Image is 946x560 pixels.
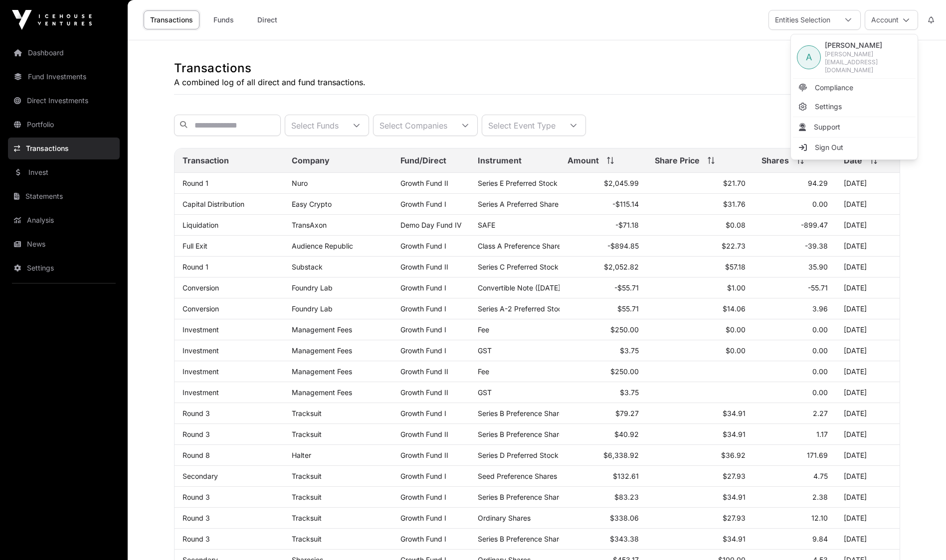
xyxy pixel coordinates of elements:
td: [DATE] [836,466,900,487]
a: Funds [203,10,243,29]
td: $343.38 [560,529,647,550]
a: Tracksuit [292,514,322,522]
td: [DATE] [836,508,900,529]
span: 1.17 [816,430,828,438]
td: $3.75 [560,382,647,403]
td: $3.75 [560,340,647,361]
span: $36.92 [721,451,746,459]
span: 2.38 [812,493,828,501]
a: Direct [247,10,287,29]
a: Growth Fund I [400,283,446,292]
span: GST [478,346,492,355]
span: Fund/Direct [400,154,446,166]
a: Growth Fund I [400,346,446,355]
span: Instrument [478,154,522,166]
a: Fund Investments [8,66,120,88]
p: Management Fees [292,367,384,376]
a: Secondary [183,472,218,480]
span: Convertible Note ([DATE]) [478,283,563,292]
p: Management Fees [292,388,384,397]
a: Tracksuit [292,493,322,501]
a: Growth Fund II [400,367,448,376]
span: Ordinary Shares [478,514,531,522]
span: Sign Out [815,142,843,152]
span: Amount [568,154,599,166]
td: -$115.14 [560,194,647,215]
span: -39.38 [805,242,828,250]
a: Halter [292,451,311,459]
a: Round 3 [183,409,210,418]
a: Portfolio [8,114,120,136]
td: -$71.18 [560,215,647,236]
td: -$894.85 [560,236,647,257]
a: Capital Distribution [183,200,244,208]
span: $0.00 [726,346,746,355]
span: -899.47 [801,221,828,229]
td: [DATE] [836,424,900,445]
a: Growth Fund II [400,179,448,187]
td: $132.61 [560,466,647,487]
a: Direct Investments [8,90,120,112]
td: [DATE] [836,445,900,466]
span: [PERSON_NAME][EMAIL_ADDRESS][DOMAIN_NAME] [825,50,912,74]
div: Select Funds [285,115,345,136]
button: Account [865,10,918,30]
td: [DATE] [836,319,900,340]
span: 0.00 [812,200,828,208]
td: [DATE] [836,382,900,403]
td: $338.06 [560,508,647,529]
td: $2,045.99 [560,173,647,194]
a: Transactions [144,10,199,29]
span: 0.00 [812,388,828,397]
a: Easy Crypto [292,200,332,208]
a: Substack [292,263,323,271]
td: $250.00 [560,319,647,340]
h1: Transactions [174,60,366,76]
span: $34.91 [723,535,746,543]
a: Settings [793,98,916,116]
span: $34.91 [723,493,746,501]
a: Growth Fund I [400,514,446,522]
span: Transaction [183,154,229,166]
a: Audience Republic [292,242,353,250]
span: $57.18 [725,263,746,271]
span: Date [844,154,862,166]
td: $55.71 [560,298,647,319]
span: 0.00 [812,367,828,376]
td: $40.92 [560,424,647,445]
span: $14.06 [723,304,746,313]
a: Liquidation [183,221,218,229]
a: Statements [8,185,120,207]
span: Compliance [815,83,853,93]
span: $22.73 [722,242,746,250]
div: Select Event Type [482,115,562,136]
a: Growth Fund II [400,451,448,459]
span: Series B Preference Shares [478,409,567,418]
span: Class A Preference Shares [478,242,565,250]
iframe: Chat Widget [896,512,946,560]
a: Growth Fund I [400,409,446,418]
a: Growth Fund I [400,325,446,334]
span: Series C Preferred Stock [478,263,559,271]
a: Round 3 [183,535,210,543]
td: $2,052.82 [560,257,647,278]
span: 4.75 [813,472,828,480]
span: $27.93 [723,514,746,522]
td: [DATE] [836,257,900,278]
a: Growth Fund II [400,388,448,397]
p: Management Fees [292,346,384,355]
a: Investment [183,346,219,355]
a: Round 3 [183,493,210,501]
span: 35.90 [808,263,828,271]
a: TransAxon [292,221,327,229]
span: Series B Preference Shares [478,493,567,501]
a: Conversion [183,283,219,292]
span: Series D Preferred Stock [478,451,559,459]
span: $21.70 [723,179,746,187]
span: 171.69 [807,451,828,459]
a: Transactions [8,138,120,159]
td: [DATE] [836,215,900,236]
a: Growth Fund I [400,493,446,501]
span: $0.00 [726,325,746,334]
